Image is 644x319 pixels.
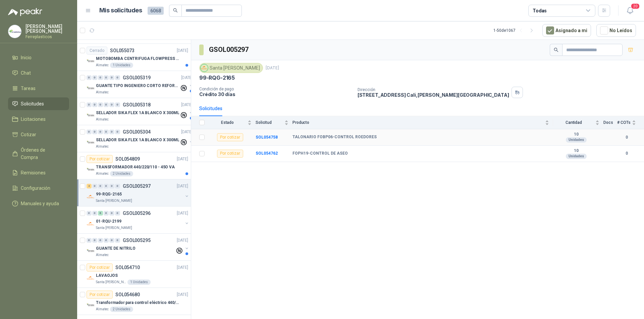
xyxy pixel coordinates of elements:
[104,238,109,243] div: 0
[209,45,250,55] h3: GSOL005297
[96,245,136,252] p: GUANTE DE NITRILO
[123,184,151,188] p: GSOL005297
[217,150,243,158] div: Por cotizar
[21,184,50,192] span: Configuración
[148,7,164,15] span: 6068
[92,75,97,80] div: 0
[109,75,114,80] div: 0
[77,44,191,71] a: CerradoSOL055073[DATE] Company LogoMOTOBOMBA CENTRIFUGA FLOWPRESS 1.5HP-220Almatec1 Unidades
[77,261,191,288] a: Por cotizarSOL054710[DATE] Company LogoLAVAOJOSSanta [PERSON_NAME]1 Unidades
[109,102,114,107] div: 0
[21,69,31,77] span: Chat
[8,197,69,210] a: Manuales y ayuda
[96,307,109,312] p: Almatec
[173,8,178,13] span: search
[96,90,109,95] p: Almatec
[92,184,97,188] div: 0
[98,75,103,80] div: 0
[292,135,377,140] b: TALONARIO FOBP06-CONTROL ROEDORES
[181,102,193,108] p: [DATE]
[553,148,599,154] b: 10
[115,75,120,80] div: 0
[8,8,42,16] img: Logo peakr
[596,24,636,37] button: No Leídos
[199,91,352,97] p: Crédito 30 días
[553,116,603,129] th: Cantidad
[256,135,278,140] b: SOL054758
[21,100,44,107] span: Solicitudes
[209,116,256,129] th: Estado
[115,184,120,188] div: 0
[21,131,36,138] span: Cotizar
[617,116,644,129] th: # COTs
[8,25,21,38] img: Company Logo
[96,164,175,170] p: TRANSFORMADOR 440/220/110 - 45O VA
[553,120,594,125] span: Cantidad
[109,211,114,216] div: 0
[21,200,59,207] span: Manuales y ayuda
[115,238,120,243] div: 0
[209,120,246,125] span: Estado
[87,166,95,174] img: Company Logo
[98,211,103,216] div: 6
[201,64,208,72] img: Company Logo
[256,151,278,156] a: SOL054762
[109,238,114,243] div: 0
[123,102,151,107] p: GSOL005318
[292,116,553,129] th: Producto
[87,193,95,201] img: Company Logo
[8,144,69,164] a: Órdenes de Compra
[110,307,133,312] div: 2 Unidades
[87,139,95,147] img: Company Logo
[199,74,235,81] p: 99-RQG-2165
[123,130,151,134] p: GSOL005304
[87,74,194,95] a: 0 0 0 0 0 0 GSOL005319[DATE] Company LogoGUANTE TIPO INGENIERO CORTO REFORZADOAlmatec
[104,184,109,188] div: 0
[92,102,97,107] div: 0
[87,102,92,107] div: 0
[98,102,103,107] div: 0
[177,292,188,298] p: [DATE]
[8,182,69,194] a: Configuración
[177,237,188,244] p: [DATE]
[21,54,32,61] span: Inicio
[8,113,69,126] a: Licitaciones
[8,166,69,179] a: Remisiones
[181,129,193,135] p: [DATE]
[96,198,132,204] p: Santa [PERSON_NAME]
[87,184,92,188] div: 2
[77,152,191,179] a: Por cotizarSOL054809[DATE] Company LogoTRANSFORMADOR 440/220/110 - 45O VAAlmatec2 Unidades
[77,288,191,315] a: Por cotizarSOL054680[DATE] Company LogoTransformador para control eléctrico 440/220/110 - 45O VA....
[92,238,97,243] div: 0
[87,101,194,122] a: 0 0 0 0 0 0 GSOL005318[DATE] Company LogoSELLADOR SIKA FLEX 1A BLANCO X 300MLAlmatec
[617,120,631,125] span: # COTs
[87,57,95,65] img: Company Logo
[217,133,243,141] div: Por cotizar
[96,218,121,225] p: 01-RQU-2199
[123,211,151,216] p: GSOL005296
[631,3,640,9] span: 20
[177,264,188,271] p: [DATE]
[493,25,537,36] div: 1 - 50 de 1067
[96,252,109,258] p: Almatec
[177,210,188,217] p: [DATE]
[96,191,122,197] p: 99-RQG-2165
[96,144,109,149] p: Almatec
[177,48,188,54] p: [DATE]
[21,169,46,176] span: Remisiones
[603,116,617,129] th: Docs
[115,265,140,270] p: SOL054710
[110,63,133,68] div: 1 Unidades
[96,63,109,68] p: Almatec
[123,75,151,80] p: GSOL005319
[109,184,114,188] div: 0
[533,7,547,14] div: Todas
[92,130,97,134] div: 0
[92,211,97,216] div: 0
[21,146,63,161] span: Órdenes de Compra
[115,211,120,216] div: 0
[617,150,636,157] b: 0
[87,111,95,119] img: Company Logo
[358,87,509,92] p: Dirección
[292,151,348,156] b: FOPH19-CONTROL DE ASEO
